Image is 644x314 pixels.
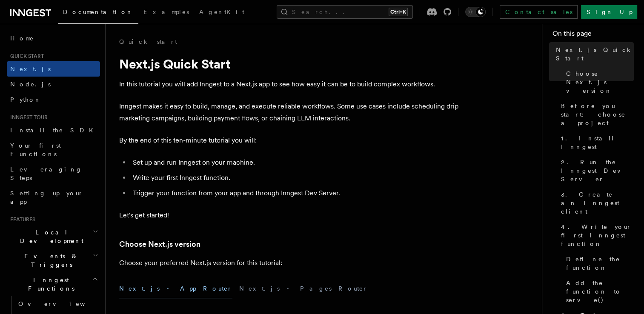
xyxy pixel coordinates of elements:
p: Let's get started! [119,209,460,221]
button: Inngest Functions [7,272,100,296]
a: 1. Install Inngest [558,131,634,154]
a: Your first Functions [7,138,100,162]
span: 4. Write your first Inngest function [561,223,634,248]
a: Add the function to serve() [563,275,634,308]
span: Python [10,96,41,103]
button: Toggle dark mode [465,7,486,17]
span: Events & Triggers [7,252,93,269]
a: 4. Write your first Inngest function [558,219,634,251]
a: Next.js Quick Start [552,42,634,66]
span: Inngest Functions [7,276,92,293]
li: Set up and run Inngest on your machine. [130,157,460,168]
span: Features [7,216,35,223]
a: Examples [138,3,194,23]
span: Add the function to serve() [566,279,634,304]
button: Next.js - Pages Router [239,279,368,298]
a: Home [7,31,100,46]
a: Contact sales [500,5,578,19]
p: Choose your preferred Next.js version for this tutorial: [119,257,460,269]
a: Choose Next.js version [119,238,200,250]
a: Choose Next.js version [563,66,634,98]
button: Search...Ctrl+K [277,5,413,19]
a: Documentation [58,3,138,24]
a: Define the function [563,251,634,275]
h4: On this page [552,29,634,42]
span: AgentKit [199,9,244,15]
span: 3. Create an Inngest client [561,190,634,216]
a: Setting up your app [7,186,100,209]
a: 3. Create an Inngest client [558,187,634,219]
span: Leveraging Steps [10,166,82,181]
span: Choose Next.js version [566,69,634,95]
button: Local Development [7,225,100,248]
a: AgentKit [194,3,249,23]
span: Before you start: choose a project [561,102,634,127]
span: Quick start [7,53,44,60]
a: Leveraging Steps [7,162,100,186]
a: Sign Up [581,5,637,19]
span: 2. Run the Inngest Dev Server [561,158,634,183]
h1: Next.js Quick Start [119,56,460,71]
span: Define the function [566,255,634,272]
p: By the end of this ten-minute tutorial you will: [119,134,460,146]
a: Install the SDK [7,123,100,138]
span: Examples [143,9,189,15]
span: Documentation [63,9,133,15]
a: Node.js [7,77,100,92]
button: Events & Triggers [7,248,100,272]
li: Trigger your function from your app and through Inngest Dev Server. [130,187,460,199]
a: Python [7,92,100,107]
kbd: Ctrl+K [389,8,408,16]
span: Setting up your app [10,190,83,205]
span: Home [10,34,34,43]
a: Quick start [119,37,177,46]
span: Inngest tour [7,114,48,121]
span: 1. Install Inngest [561,134,634,151]
span: Next.js Quick Start [556,46,634,63]
a: Before you start: choose a project [558,98,634,131]
span: Overview [18,300,106,307]
span: Install the SDK [10,127,98,134]
button: Next.js - App Router [119,279,232,298]
span: Next.js [10,66,51,72]
a: 2. Run the Inngest Dev Server [558,154,634,187]
a: Next.js [7,61,100,77]
li: Write your first Inngest function. [130,172,460,184]
span: Local Development [7,228,93,245]
p: In this tutorial you will add Inngest to a Next.js app to see how easy it can be to build complex... [119,78,460,90]
p: Inngest makes it easy to build, manage, and execute reliable workflows. Some use cases include sc... [119,100,460,124]
a: Overview [15,296,100,311]
span: Node.js [10,81,51,88]
span: Your first Functions [10,142,61,157]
